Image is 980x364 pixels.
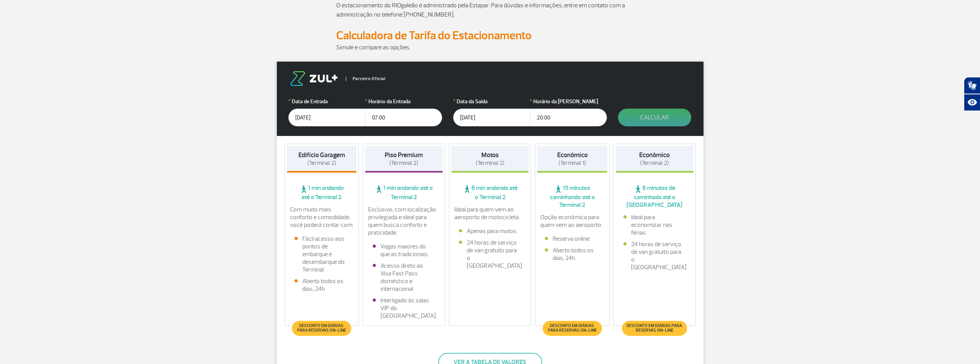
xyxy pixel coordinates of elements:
[336,1,644,19] p: O estacionamento do RIOgaleão é administrado pela Estapar. Para dúvidas e informações, entre em c...
[373,262,435,293] li: Acesso direto ao Visa Fast Pass doméstico e internacional.
[558,159,586,167] span: (Terminal 1)
[336,29,644,43] h2: Calculadora de Tarifa do Estacionamento
[459,227,521,235] li: Apenas para motos.
[295,235,349,273] li: Fácil acesso aos pontos de embarque e desembarque do Terminal
[626,324,683,333] span: Desconto em diárias para reservas on-line
[368,206,440,237] p: Exclusivo, com localização privilegiada e ideal para quem busca conforto e praticidade.
[288,71,339,86] img: logo-zul.png
[537,184,607,209] span: 15 minutos caminhando até o Terminal 2
[287,184,357,201] span: 1 min andando até o Terminal 2
[373,243,435,258] li: Vagas maiores do que as tradicionais.
[296,324,347,333] span: Desconto em diárias para reservas on-line
[389,159,418,167] span: (Terminal 2)
[623,213,686,237] li: Ideal para economizar nas férias
[540,213,604,229] p: Opção econômica para quem vem ao aeroporto.
[365,109,442,126] input: hh:mm
[373,297,435,320] li: Interligado às salas VIP do [GEOGRAPHIC_DATA].
[298,151,345,159] strong: Edifício Garagem
[295,277,349,293] li: Aberto todos os dias, 24h
[365,184,443,201] span: 1 min andando até o Terminal 2
[546,324,598,333] span: Desconto em diárias para reservas on-line
[346,77,385,81] span: Parceiro Oficial
[530,97,607,106] label: Horário da [PERSON_NAME]
[557,151,588,159] strong: Econômico
[639,151,670,159] strong: Econômico
[385,151,423,159] strong: Piso Premium
[964,94,980,111] button: Abrir recursos assistivos.
[545,247,600,262] li: Aberto todos os dias, 24h.
[640,159,669,167] span: (Terminal 2)
[459,239,521,270] li: 24 horas de serviço de van gratuito para o [GEOGRAPHIC_DATA]
[288,97,365,106] label: Data de Entrada
[618,109,691,126] button: Calcular
[616,184,694,209] span: 6 minutos de caminhada até o [GEOGRAPHIC_DATA]
[451,184,529,201] span: 6 min andando até o Terminal 2
[307,159,336,167] span: (Terminal 2)
[288,109,365,126] input: dd/mm/aaaa
[454,206,526,221] p: Ideal para quem vem ao aeroporto de motocicleta.
[481,151,499,159] strong: Motos
[530,109,607,126] input: hh:mm
[365,97,442,106] label: Horário da Entrada
[545,235,600,243] li: Reserva online
[623,240,686,271] li: 24 horas de serviço de van gratuito para o [GEOGRAPHIC_DATA]
[290,206,354,229] p: Com muito mais conforto e comodidade, você poderá contar com:
[476,159,504,167] span: (Terminal 2)
[964,77,980,94] button: Abrir tradutor de língua de sinais.
[453,97,530,106] label: Data da Saída
[453,109,530,126] input: dd/mm/aaaa
[964,77,980,111] div: Plugin de acessibilidade da Hand Talk.
[336,43,644,52] p: Simule e compare as opções.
